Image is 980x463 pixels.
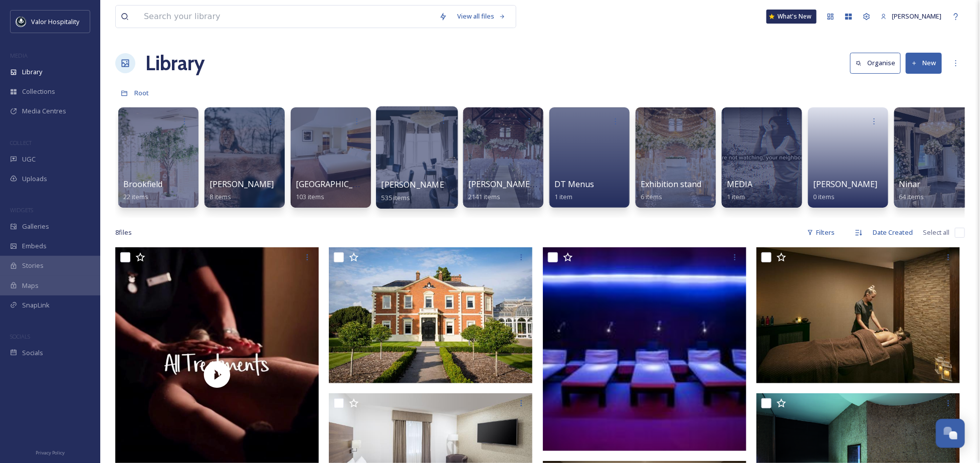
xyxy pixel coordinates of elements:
[892,12,942,21] span: [PERSON_NAME]
[906,53,942,73] button: New
[923,228,950,237] span: Select all
[296,179,441,190] span: [GEOGRAPHIC_DATA][PERSON_NAME]
[22,106,66,116] span: Media Centres
[22,348,43,358] span: Socials
[727,179,752,190] span: MEDIA
[381,179,463,190] span: [PERSON_NAME] ALL
[899,180,924,201] a: Ninar64 items
[899,179,921,190] span: Ninar
[641,180,701,201] a: Exhibition stand6 items
[850,53,901,73] button: Organise
[381,180,463,202] a: [PERSON_NAME] ALL535 items
[468,179,571,190] span: [PERSON_NAME] Weddings
[36,449,65,456] span: Privacy Policy
[813,192,835,201] span: 0 items
[22,261,44,270] span: Stories
[210,180,274,201] a: [PERSON_NAME]8 items
[766,10,817,24] a: What's New
[36,446,65,458] a: Privacy Policy
[22,87,55,96] span: Collections
[22,241,47,251] span: Embeds
[876,7,947,26] a: [PERSON_NAME]
[22,174,47,184] span: Uploads
[139,6,434,28] input: Search your library
[727,180,752,201] a: MEDIA1 item
[22,155,36,164] span: UGC
[123,180,162,201] a: Brookfield22 items
[31,17,79,26] span: Valor Hospitality
[850,53,906,73] a: Organise
[813,179,877,190] span: [PERSON_NAME]
[381,193,411,202] span: 535 items
[329,247,532,383] img: DT Hero image.jpeg
[936,419,965,448] button: Open Chat
[134,87,149,99] a: Root
[296,180,441,201] a: [GEOGRAPHIC_DATA][PERSON_NAME]103 items
[22,300,50,310] span: SnapLink
[123,179,162,190] span: Brookfield
[296,192,324,201] span: 103 items
[802,223,840,242] div: Filters
[115,228,132,237] span: 8 file s
[554,179,594,190] span: DT Menus
[10,333,30,340] span: SOCIALS
[123,192,148,201] span: 22 items
[468,180,571,201] a: [PERSON_NAME] Weddings2141 items
[899,192,924,201] span: 64 items
[10,52,28,59] span: MEDIA
[468,192,500,201] span: 2141 items
[134,88,149,97] span: Root
[727,192,745,201] span: 1 item
[10,206,33,214] span: WIDGETS
[210,192,231,201] span: 8 items
[10,139,32,146] span: COLLECT
[16,17,26,27] img: images
[145,48,205,78] a: Library
[641,192,662,201] span: 6 items
[756,247,960,383] img: Hot stone therapy.jpg
[868,223,918,242] div: Date Created
[813,180,877,201] a: [PERSON_NAME]0 items
[641,179,701,190] span: Exhibition stand
[554,192,572,201] span: 1 item
[543,247,746,451] img: Twilight image 1.png
[210,179,274,190] span: [PERSON_NAME]
[554,180,594,201] a: DT Menus1 item
[452,7,511,26] a: View all files
[22,67,42,77] span: Library
[22,222,49,231] span: Galleries
[22,281,39,290] span: Maps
